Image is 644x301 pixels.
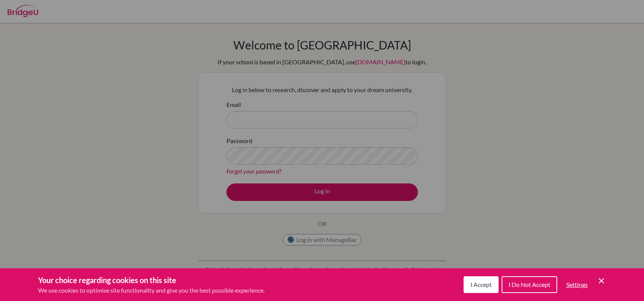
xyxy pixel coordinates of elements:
[509,281,550,288] span: I Do Not Accept
[597,276,606,285] button: Save and close
[502,276,557,293] button: I Do Not Accept
[560,277,594,292] button: Settings
[470,281,492,288] span: I Accept
[566,281,588,288] span: Settings
[38,274,265,286] h3: Your choice regarding cookies on this site
[38,286,265,295] p: We use cookies to optimise site functionality and give you the best possible experience.
[464,276,499,293] button: I Accept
